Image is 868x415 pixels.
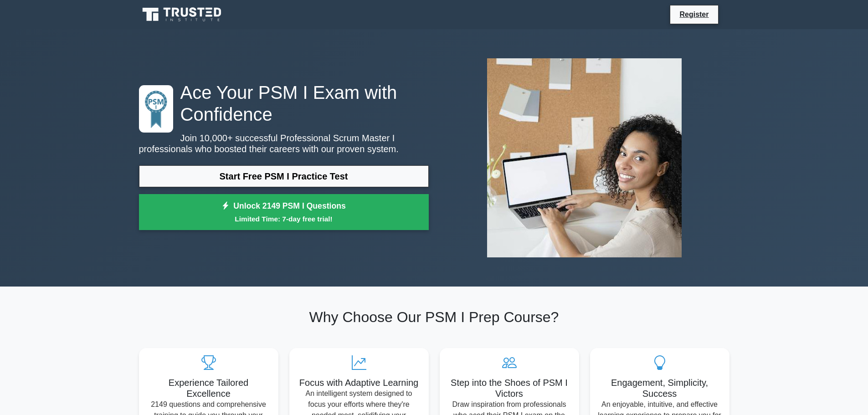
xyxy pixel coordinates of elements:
a: Register [674,9,714,20]
h2: Why Choose Our PSM I Prep Course? [139,308,729,326]
h5: Engagement, Simplicity, Success [597,377,722,399]
a: Unlock 2149 PSM I QuestionsLimited Time: 7-day free trial! [139,194,429,231]
h5: Focus with Adaptive Learning [297,377,421,388]
h5: Experience Tailored Excellence [146,377,271,399]
a: Start Free PSM I Practice Test [139,165,429,187]
h1: Ace Your PSM I Exam with Confidence [139,82,429,125]
h5: Step into the Shoes of PSM I Victors [447,377,572,399]
p: Join 10,000+ successful Professional Scrum Master I professionals who boosted their careers with ... [139,133,429,154]
small: Limited Time: 7-day free trial! [150,214,417,224]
